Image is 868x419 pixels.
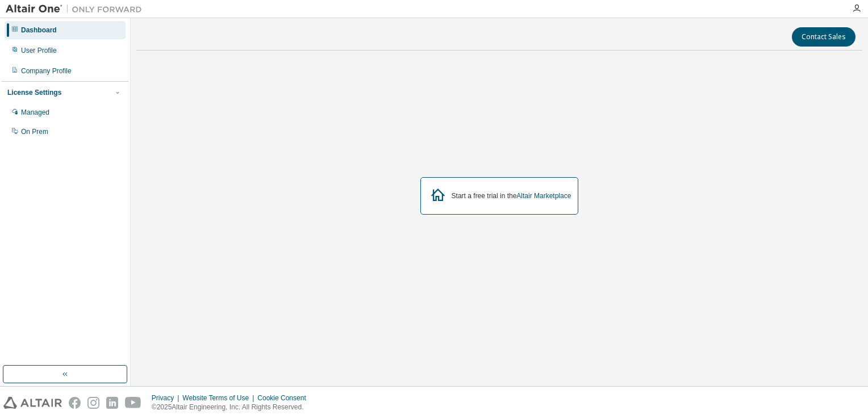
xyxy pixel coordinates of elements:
[87,397,99,409] img: instagram.svg
[257,393,312,403] div: Cookie Consent
[21,66,72,76] div: Company Profile
[7,88,61,97] div: License Settings
[69,397,81,409] img: facebook.svg
[152,403,313,412] p: © 2025 Altair Engineering, Inc. All Rights Reserved.
[152,393,182,403] div: Privacy
[3,397,62,409] img: altair_logo.svg
[792,27,856,47] button: Contact Sales
[106,397,118,409] img: linkedin.svg
[516,192,571,200] a: Altair Marketplace
[452,191,571,200] div: Start a free trial in the
[21,26,57,35] div: Dashboard
[6,3,148,15] img: Altair One
[125,397,141,409] img: youtube.svg
[21,46,57,55] div: User Profile
[21,127,48,136] div: On Prem
[21,108,49,117] div: Managed
[182,393,257,403] div: Website Terms of Use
